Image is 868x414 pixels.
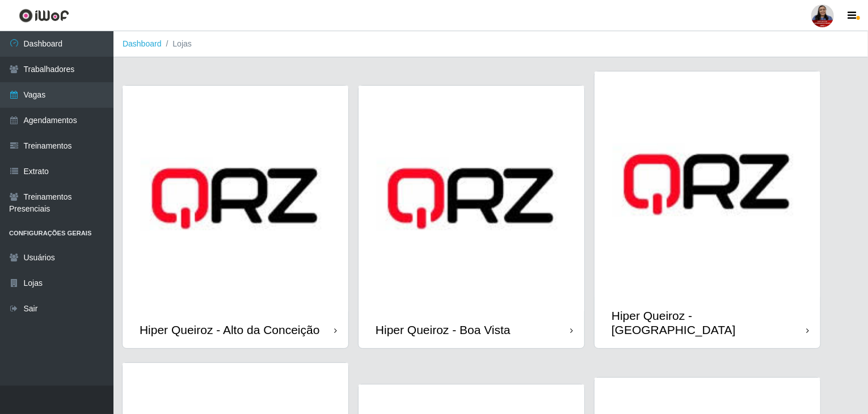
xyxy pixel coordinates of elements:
img: cardImg [359,86,584,311]
div: Hiper Queiroz - Boa Vista [376,323,511,337]
div: Hiper Queiroz - Alto da Conceição [140,323,320,337]
img: CoreUI Logo [19,9,69,23]
img: cardImg [595,71,820,297]
a: Hiper Queiroz - Boa Vista [359,86,584,348]
li: Lojas [162,38,192,50]
a: Hiper Queiroz - [GEOGRAPHIC_DATA] [595,71,820,348]
div: Hiper Queiroz - [GEOGRAPHIC_DATA] [612,309,806,337]
img: cardImg [123,86,348,311]
a: Hiper Queiroz - Alto da Conceição [123,86,348,348]
nav: breadcrumb [113,31,868,57]
a: Dashboard [123,39,162,48]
